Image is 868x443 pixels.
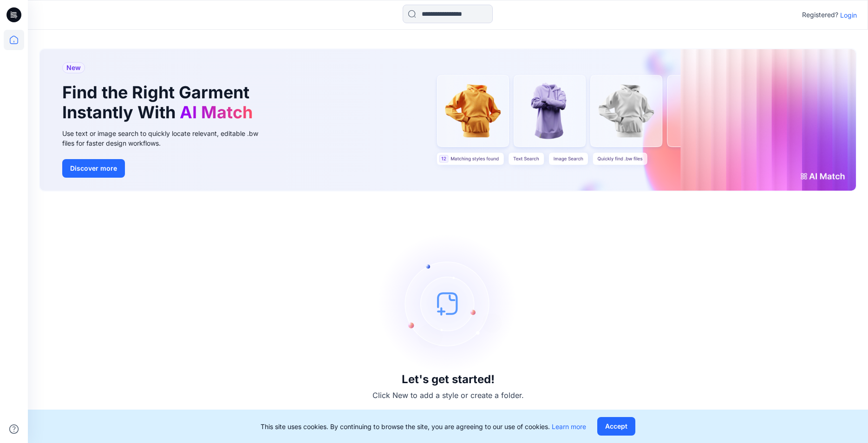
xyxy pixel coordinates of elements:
button: Accept [597,417,635,436]
h3: Let's get started! [402,373,495,386]
span: AI Match [180,102,253,122]
p: Registered? [802,9,838,20]
a: Learn more [552,423,586,430]
button: Discover more [62,159,125,178]
p: This site uses cookies. By continuing to browse the site, you are agreeing to our use of cookies. [261,422,586,431]
p: Click New to add a style or create a folder. [372,390,524,401]
p: Login [840,10,857,20]
div: Use text or image search to quickly locate relevant, editable .bw files for faster design workflows. [62,128,271,148]
h1: Find the Right Garment Instantly With [62,83,257,122]
span: New [66,62,81,73]
img: empty-state-image.svg [379,234,518,373]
